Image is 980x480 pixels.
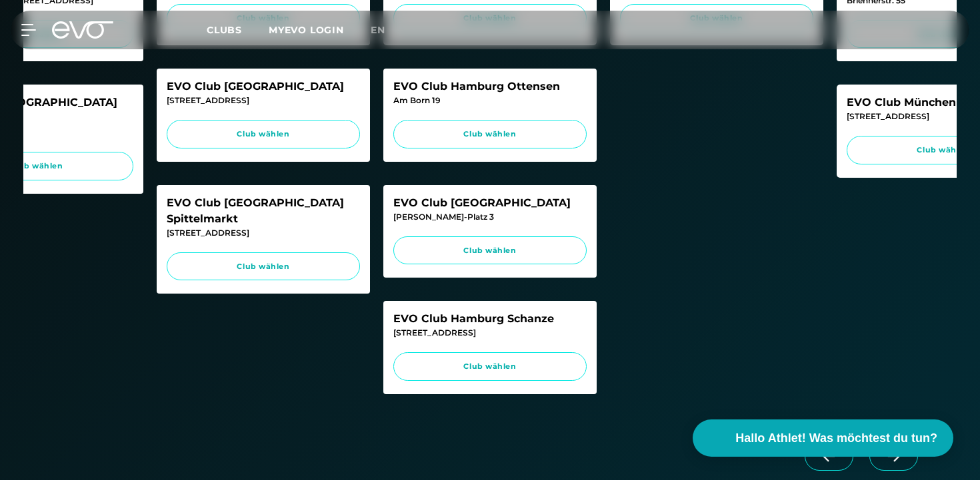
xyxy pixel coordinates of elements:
span: en [371,24,385,36]
div: EVO Club [GEOGRAPHIC_DATA] [393,195,587,211]
div: [STREET_ADDRESS] [167,227,360,239]
div: [PERSON_NAME]-Platz 3 [393,211,587,223]
span: Clubs [207,24,242,36]
a: en [371,23,401,38]
div: Am Born 19 [393,95,587,107]
div: EVO Club [GEOGRAPHIC_DATA] [167,79,360,95]
a: Club wählen [167,252,360,281]
span: Club wählen [179,261,347,272]
span: Club wählen [406,361,574,372]
span: Club wählen [406,128,574,140]
div: EVO Club Hamburg Schanze [393,311,587,327]
span: Club wählen [179,128,347,140]
a: Club wählen [393,120,587,148]
div: EVO Club Hamburg Ottensen [393,79,587,95]
a: Clubs [207,23,269,36]
a: MYEVO LOGIN [269,24,344,36]
div: [STREET_ADDRESS] [167,95,360,107]
a: Club wählen [167,120,360,148]
a: Club wählen [393,236,587,265]
a: Club wählen [393,352,587,381]
div: EVO Club [GEOGRAPHIC_DATA] Spittelmarkt [167,195,360,227]
span: Hallo Athlet! Was möchtest du tun? [735,429,937,447]
button: Hallo Athlet! Was möchtest du tun? [693,419,953,457]
span: Club wählen [406,245,574,256]
div: [STREET_ADDRESS] [393,327,587,339]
